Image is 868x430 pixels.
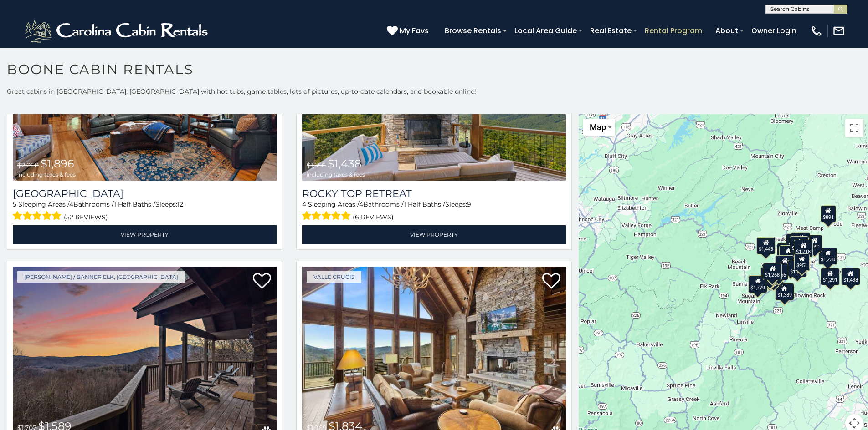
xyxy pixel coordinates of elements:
[13,200,16,208] span: 5
[788,259,807,277] div: $1,741
[13,225,277,244] a: View Property
[510,23,581,39] a: Local Area Guide
[23,17,212,45] img: White-1-2.png
[749,276,768,293] div: $1,779
[777,243,796,260] div: $2,230
[794,240,813,257] div: $1,718
[786,233,806,250] div: $1,366
[353,211,394,223] span: (6 reviews)
[359,200,363,208] span: 4
[13,187,277,200] h3: Diamond Creek Lodge
[17,161,39,169] span: $2,068
[387,25,431,37] a: My Favs
[400,25,429,36] span: My Favs
[762,268,777,286] div: $999
[302,187,566,200] a: Rocky Top Retreat
[640,23,707,39] a: Rental Program
[114,200,155,208] span: 1 Half Baths /
[841,268,860,285] div: $1,438
[779,245,798,263] div: $1,896
[747,23,801,39] a: Owner Login
[590,122,606,132] span: Map
[64,211,108,223] span: (52 reviews)
[307,172,365,177] span: including taxes & fees
[13,187,277,200] a: [GEOGRAPHIC_DATA]
[302,200,566,223] div: Sleeping Areas / Bathrooms / Sleeps:
[791,232,811,249] div: $1,380
[583,119,615,136] button: Change map style
[832,25,845,37] img: mail-regular-white.png
[807,235,822,252] div: $991
[307,161,326,169] span: $1,556
[749,275,768,292] div: $1,383
[307,271,361,283] a: Valle Crucis
[757,237,776,254] div: $1,443
[821,205,836,223] div: $891
[440,23,506,39] a: Browse Rentals
[776,255,795,273] div: $1,834
[542,272,560,291] a: Add to favorites
[404,200,445,208] span: 1 Half Baths /
[177,200,183,208] span: 12
[69,200,73,208] span: 4
[810,25,823,37] img: phone-regular-white.png
[17,172,76,177] span: including taxes & fees
[302,225,566,244] a: View Property
[790,236,809,253] div: $1,101
[467,200,471,208] span: 9
[845,119,863,137] button: Toggle fullscreen view
[794,253,810,271] div: $951
[253,272,271,291] a: Add to favorites
[13,200,277,223] div: Sleeping Areas / Bathrooms / Sleeps:
[328,157,361,170] span: $1,438
[586,23,636,39] a: Real Estate
[41,157,74,170] span: $1,896
[763,263,782,280] div: $1,268
[760,267,780,284] div: $1,589
[821,268,840,285] div: $1,291
[775,283,794,300] div: $1,389
[17,271,185,283] a: [PERSON_NAME] / Banner Elk, [GEOGRAPHIC_DATA]
[711,23,743,39] a: About
[819,248,838,265] div: $1,230
[302,200,306,208] span: 4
